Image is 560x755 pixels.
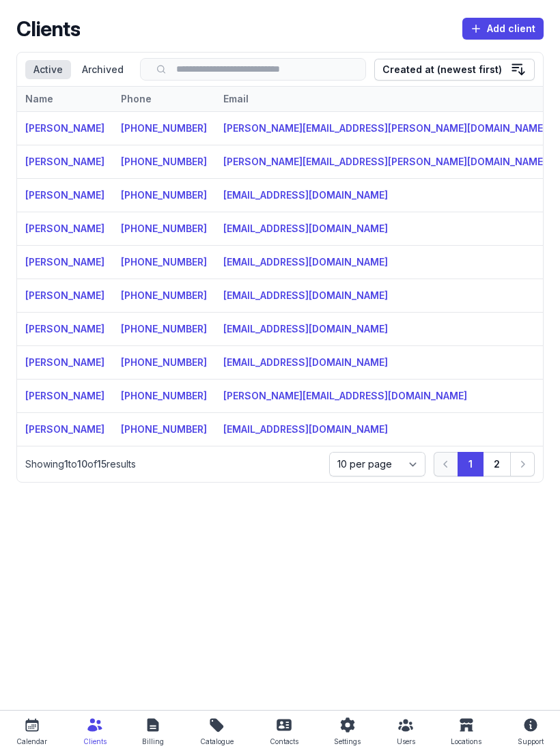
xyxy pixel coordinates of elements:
[121,189,207,201] a: [PHONE_NUMBER]
[16,16,80,41] h2: Clients
[121,390,207,401] a: [PHONE_NUMBER]
[121,423,207,435] a: [PHONE_NUMBER]
[382,61,502,78] div: Created at (newest first)
[25,122,104,134] a: [PERSON_NAME]
[25,323,104,334] a: [PERSON_NAME]
[223,289,388,301] a: [EMAIL_ADDRESS][DOMAIN_NAME]
[113,87,215,112] th: Phone
[25,390,104,401] a: [PERSON_NAME]
[270,733,298,750] div: Contacts
[25,223,104,234] a: [PERSON_NAME]
[223,156,546,167] a: [PERSON_NAME][EMAIL_ADDRESS][PERSON_NAME][DOMAIN_NAME]
[223,256,388,268] a: [EMAIL_ADDRESS][DOMAIN_NAME]
[25,289,104,301] a: [PERSON_NAME]
[121,156,207,167] a: [PHONE_NUMBER]
[25,60,132,79] nav: Tabs
[223,390,467,401] a: [PERSON_NAME][EMAIL_ADDRESS][DOMAIN_NAME]
[64,458,68,470] span: 1
[483,452,511,476] button: 2
[223,189,388,201] a: [EMAIL_ADDRESS][DOMAIN_NAME]
[462,18,544,40] button: Add client
[25,457,321,471] p: Showing to of results
[451,733,481,750] div: Locations
[25,256,104,268] a: [PERSON_NAME]
[77,458,87,470] span: 10
[121,223,207,234] a: [PHONE_NUMBER]
[434,452,535,476] nav: Pagination
[17,87,113,112] th: Name
[97,458,107,470] span: 15
[25,356,104,368] a: [PERSON_NAME]
[397,733,415,750] div: Users
[121,356,207,368] a: [PHONE_NUMBER]
[223,356,388,368] a: [EMAIL_ADDRESS][DOMAIN_NAME]
[83,733,107,750] div: Clients
[121,289,207,301] a: [PHONE_NUMBER]
[25,423,104,435] a: [PERSON_NAME]
[334,733,361,750] div: Settings
[25,60,71,79] div: Active
[121,256,207,268] a: [PHONE_NUMBER]
[223,423,388,435] a: [EMAIL_ADDRESS][DOMAIN_NAME]
[200,733,234,750] div: Catalogue
[374,59,535,81] button: Created at (newest first)
[74,60,132,79] div: Archived
[121,122,207,134] a: [PHONE_NUMBER]
[25,156,104,167] a: [PERSON_NAME]
[16,733,47,750] div: Calendar
[471,20,535,37] span: Add client
[215,87,555,112] th: Email
[25,189,104,201] a: [PERSON_NAME]
[518,733,544,750] div: Support
[121,323,207,334] a: [PHONE_NUMBER]
[223,223,388,234] a: [EMAIL_ADDRESS][DOMAIN_NAME]
[223,122,546,134] a: [PERSON_NAME][EMAIL_ADDRESS][PERSON_NAME][DOMAIN_NAME]
[142,733,164,750] div: Billing
[223,323,388,334] a: [EMAIL_ADDRESS][DOMAIN_NAME]
[458,452,484,476] button: 1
